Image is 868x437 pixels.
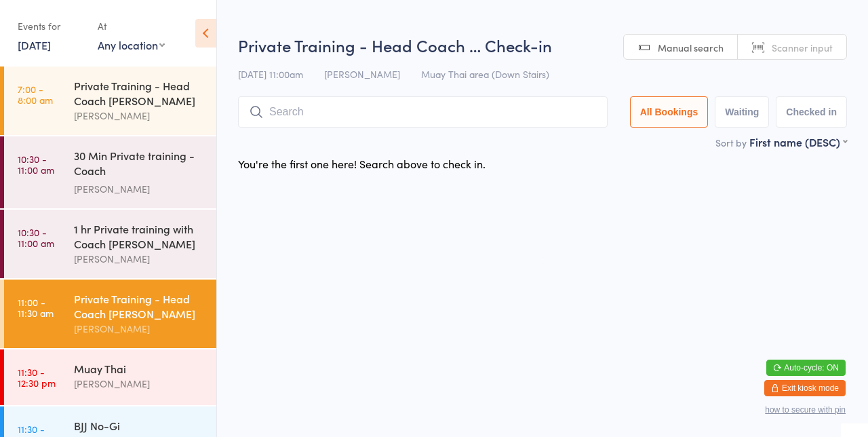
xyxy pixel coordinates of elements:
span: Muay Thai area (Down Stairs) [421,67,549,81]
time: 10:30 - 11:00 am [18,153,54,175]
a: [DATE] [18,37,51,52]
time: 10:30 - 11:00 am [18,227,54,248]
button: Exit kiosk mode [764,380,846,396]
div: 1 hr Private training with Coach [PERSON_NAME] [74,221,205,251]
button: All Bookings [630,96,709,128]
div: Private Training - Head Coach [PERSON_NAME] [74,291,205,321]
a: 11:30 -12:30 pmMuay Thai[PERSON_NAME] [4,349,216,405]
div: [PERSON_NAME] [74,321,205,337]
div: 30 Min Private training - Coach [GEOGRAPHIC_DATA] [74,148,205,181]
div: [PERSON_NAME] [74,108,205,123]
div: Any location [98,37,165,52]
div: You're the first one here! Search above to check in. [238,156,486,171]
time: 7:00 - 8:00 am [18,83,53,105]
button: how to secure with pin [765,405,846,415]
div: [PERSON_NAME] [74,376,205,392]
span: Manual search [658,41,724,54]
a: 10:30 -11:00 am30 Min Private training - Coach [GEOGRAPHIC_DATA][PERSON_NAME] [4,136,216,208]
label: Sort by [715,136,747,149]
time: 11:30 - 12:30 pm [18,366,56,388]
button: Checked in [776,96,847,128]
div: Events for [18,15,84,37]
span: Scanner input [772,41,833,54]
button: Waiting [715,96,769,128]
div: First name (DESC) [749,134,847,149]
div: Muay Thai [74,361,205,376]
div: [PERSON_NAME] [74,181,205,197]
span: [DATE] 11:00am [238,67,303,81]
div: Private Training - Head Coach [PERSON_NAME] [74,78,205,108]
a: 11:00 -11:30 amPrivate Training - Head Coach [PERSON_NAME][PERSON_NAME] [4,280,216,348]
div: At [98,15,165,37]
time: 11:00 - 11:30 am [18,297,54,318]
div: BJJ No-Gi [74,418,205,433]
div: [PERSON_NAME] [74,251,205,267]
button: Auto-cycle: ON [766,360,846,376]
a: 10:30 -11:00 am1 hr Private training with Coach [PERSON_NAME][PERSON_NAME] [4,210,216,278]
h2: Private Training - Head Coach … Check-in [238,34,847,56]
a: 7:00 -8:00 amPrivate Training - Head Coach [PERSON_NAME][PERSON_NAME] [4,66,216,135]
input: Search [238,96,608,128]
span: [PERSON_NAME] [324,67,400,81]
